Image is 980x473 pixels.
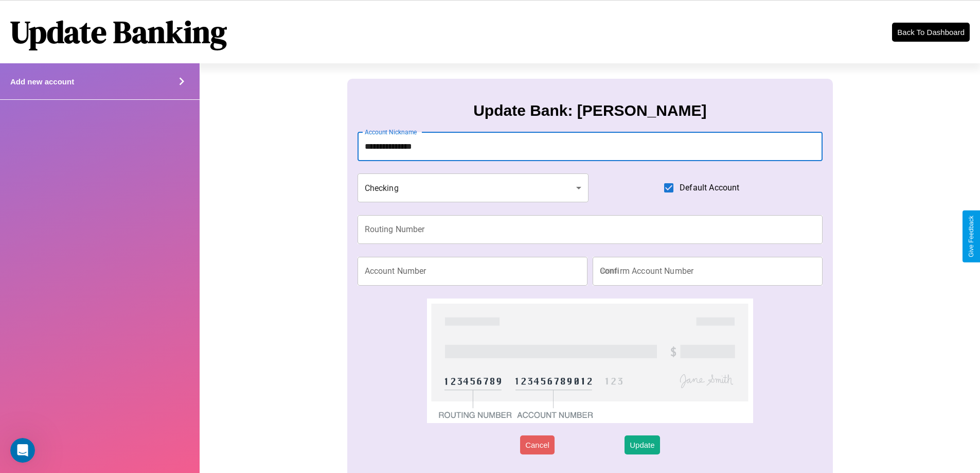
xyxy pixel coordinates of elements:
button: Update [625,435,660,454]
img: check [427,299,753,423]
span: Default Account [680,182,739,194]
button: Back To Dashboard [892,23,970,42]
h4: Add new account [10,77,74,86]
label: Account Nickname [365,128,417,136]
div: Checking [358,173,589,202]
h1: Update Banking [10,11,227,53]
iframe: Intercom live chat [10,438,35,463]
h3: Update Bank: [PERSON_NAME] [473,102,706,119]
button: Cancel [520,435,555,454]
div: Give Feedback [968,216,975,257]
